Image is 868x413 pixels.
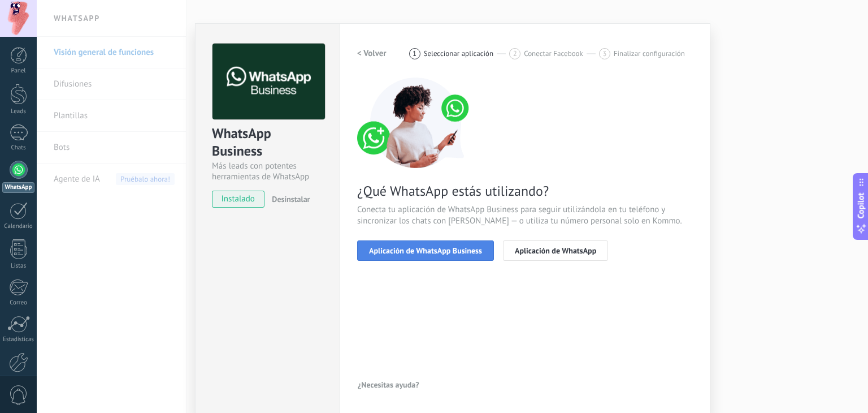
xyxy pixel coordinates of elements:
span: Aplicación de WhatsApp [515,247,596,255]
span: Copilot [856,193,867,219]
span: Conectar Facebook [524,49,583,58]
div: Calendario [2,223,35,230]
img: connect number [357,78,476,168]
button: Aplicación de WhatsApp [503,240,608,261]
span: Aplicación de WhatsApp Business [369,247,482,255]
button: Desinstalar [267,191,310,208]
span: Conecta tu aplicación de WhatsApp Business para seguir utilizándola en tu teléfono y sincronizar ... [357,204,693,227]
span: 2 [513,49,517,58]
div: WhatsApp Business [212,124,323,161]
span: Desinstalar [272,194,310,204]
span: ¿Qué WhatsApp estás utilizando? [357,182,693,200]
span: Finalizar configuración [614,49,685,58]
span: 3 [602,49,606,58]
span: 1 [413,49,416,58]
div: Estadísticas [2,336,35,343]
div: Panel [2,67,35,75]
button: ¿Necesitas ayuda? [357,376,420,393]
div: Leads [2,108,35,115]
button: < Volver [357,44,387,64]
div: Más leads con potentes herramientas de WhatsApp [212,161,323,182]
span: instalado [212,191,264,208]
div: Listas [2,263,35,270]
span: ¿Necesitas ayuda? [358,381,419,389]
div: WhatsApp [2,182,34,193]
div: Correo [2,299,35,307]
img: logo_main.png [212,44,325,120]
div: Chats [2,144,35,152]
span: Seleccionar aplicación [424,49,494,58]
h2: < Volver [357,48,387,59]
button: Aplicación de WhatsApp Business [357,240,494,261]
